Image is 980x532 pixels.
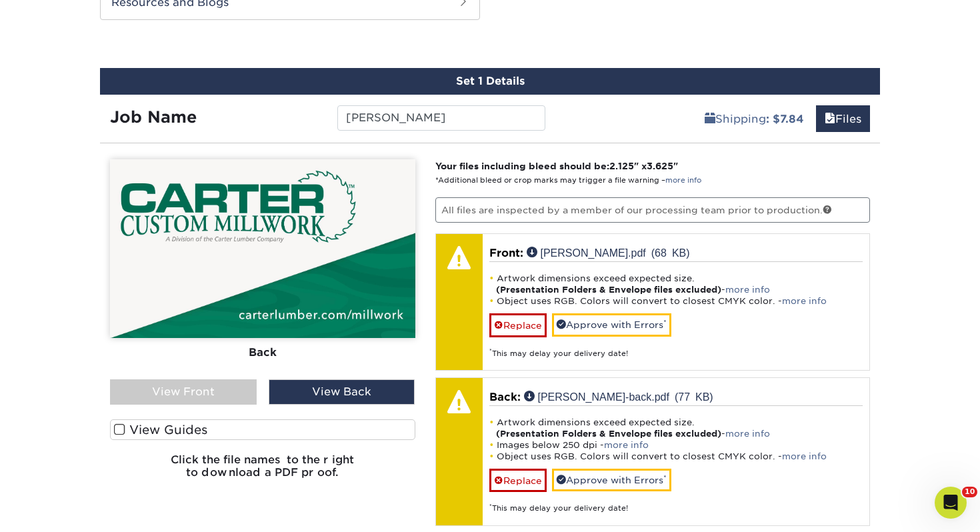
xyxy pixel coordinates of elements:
a: more info [604,440,649,450]
label: View Guides [110,419,415,440]
span: 2.125 [609,161,634,171]
iframe: Intercom live chat [935,487,967,519]
a: more info [782,451,827,461]
div: This may delay your delivery date! [489,492,863,514]
strong: Your files including bleed should be: " x " [435,161,678,171]
small: *Additional bleed or crop marks may trigger a file warning – [435,176,701,185]
a: Files [816,105,870,132]
span: 10 [962,487,977,497]
div: Set 1 Details [100,68,880,95]
li: Artwork dimensions exceed expected size. - [489,273,863,295]
a: Replace [489,469,547,492]
p: All files are inspected by a member of our processing team prior to production. [435,197,871,223]
span: files [825,113,835,125]
a: Approve with Errors* [552,469,671,491]
a: [PERSON_NAME]-back.pdf (77 KB) [524,391,713,401]
li: Images below 250 dpi - [489,439,863,451]
a: more info [725,285,770,295]
a: more info [782,296,827,306]
a: Replace [489,313,547,337]
span: shipping [705,113,715,125]
li: Object uses RGB. Colors will convert to closest CMYK color. - [489,295,863,307]
a: more info [665,176,701,185]
h6: Click the file names to the right to download a PDF proof. [110,453,415,489]
strong: Job Name [110,107,197,127]
span: 3.625 [647,161,673,171]
div: Back [110,338,415,367]
strong: (Presentation Folders & Envelope files excluded) [496,429,721,439]
b: : $7.84 [766,113,804,125]
li: Object uses RGB. Colors will convert to closest CMYK color. - [489,451,863,462]
span: Front: [489,247,523,259]
div: View Back [269,379,415,405]
a: [PERSON_NAME].pdf (68 KB) [527,247,690,257]
div: View Front [110,379,257,405]
input: Enter a job name [337,105,545,131]
li: Artwork dimensions exceed expected size. - [489,417,863,439]
span: Back: [489,391,521,403]
strong: (Presentation Folders & Envelope files excluded) [496,285,721,295]
div: This may delay your delivery date! [489,337,863,359]
a: Approve with Errors* [552,313,671,336]
a: more info [725,429,770,439]
a: Shipping: $7.84 [696,105,813,132]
